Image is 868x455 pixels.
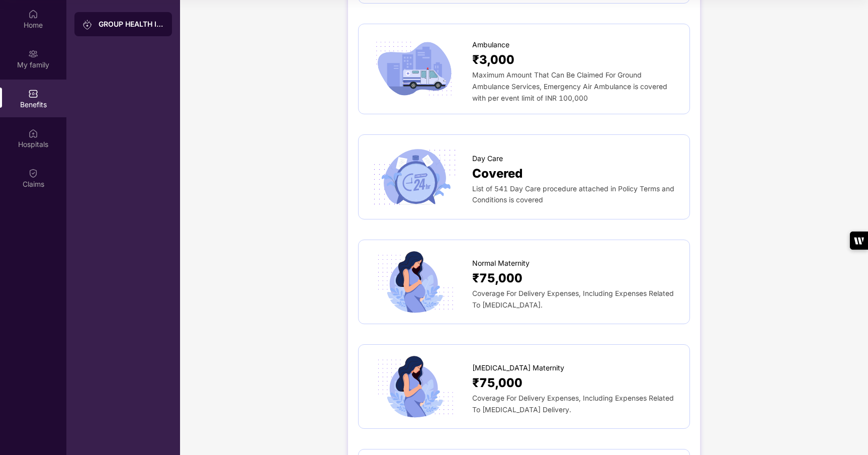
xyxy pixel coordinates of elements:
img: icon [369,250,460,314]
span: Normal Maternity [472,258,530,269]
span: ₹75,000 [472,269,523,288]
img: svg+xml;base64,PHN2ZyB3aWR0aD0iMjAiIGhlaWdodD0iMjAiIHZpZXdCb3g9IjAgMCAyMCAyMCIgZmlsbD0ibm9uZSIgeG... [28,49,38,59]
img: svg+xml;base64,PHN2ZyBpZD0iQmVuZWZpdHMiIHhtbG5zPSJodHRwOi8vd3d3LnczLm9yZy8yMDAwL3N2ZyIgd2lkdGg9Ij... [28,89,38,99]
img: icon [369,37,460,101]
span: Covered [472,164,523,183]
img: svg+xml;base64,PHN2ZyBpZD0iQ2xhaW0iIHhtbG5zPSJodHRwOi8vd3d3LnczLm9yZy8yMDAwL3N2ZyIgd2lkdGg9IjIwIi... [28,168,38,178]
div: GROUP HEALTH INSURANCE [99,19,164,29]
img: svg+xml;base64,PHN2ZyB3aWR0aD0iMjAiIGhlaWdodD0iMjAiIHZpZXdCb3g9IjAgMCAyMCAyMCIgZmlsbD0ibm9uZSIgeG... [82,20,93,30]
img: svg+xml;base64,PHN2ZyBpZD0iSG9tZSIgeG1sbnM9Imh0dHA6Ly93d3cudzMub3JnLzIwMDAvc3ZnIiB3aWR0aD0iMjAiIG... [28,9,38,19]
span: Coverage For Delivery Expenses, Including Expenses Related To [MEDICAL_DATA]. [472,289,674,309]
img: icon [369,145,460,208]
span: ₹3,000 [472,50,514,69]
span: [MEDICAL_DATA] Maternity [472,362,564,373]
span: Ambulance [472,39,509,50]
span: ₹75,000 [472,373,523,393]
img: svg+xml;base64,PHN2ZyBpZD0iSG9zcGl0YWxzIiB4bWxucz0iaHR0cDovL3d3dy53My5vcmcvMjAwMC9zdmciIHdpZHRoPS... [28,128,38,138]
span: Maximum Amount That Can Be Claimed For Ground Ambulance Services, Emergency Air Ambulance is cove... [472,71,667,102]
span: Day Care [472,153,503,164]
span: Coverage For Delivery Expenses, Including Expenses Related To [MEDICAL_DATA] Delivery. [472,394,674,414]
img: icon [369,355,460,418]
span: List of 541 Day Care procedure attached in Policy Terms and Conditions is covered [472,185,674,204]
